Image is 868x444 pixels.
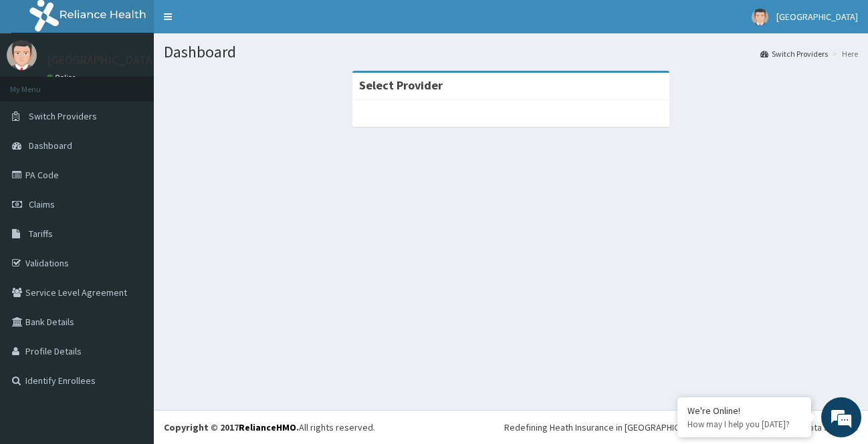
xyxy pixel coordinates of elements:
div: Redefining Heath Insurance in [GEOGRAPHIC_DATA] using Telemedicine and Data Science! [504,421,858,434]
span: Switch Providers [29,110,97,122]
li: Here [829,48,858,59]
img: User Image [7,40,37,70]
a: Online [47,73,79,82]
p: How may I help you today? [687,419,801,430]
a: Switch Providers [760,48,828,59]
span: Claims [29,198,55,210]
img: User Image [752,9,768,25]
span: [GEOGRAPHIC_DATA] [776,11,858,23]
footer: All rights reserved. [154,410,868,444]
strong: Copyright © 2017 . [164,421,299,433]
span: Tariffs [29,228,53,240]
p: [GEOGRAPHIC_DATA] [47,54,157,66]
h1: Dashboard [164,43,858,61]
strong: Select Provider [359,77,443,93]
div: We're Online! [687,405,801,417]
a: RelianceHMO [239,421,296,433]
span: Dashboard [29,140,72,152]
